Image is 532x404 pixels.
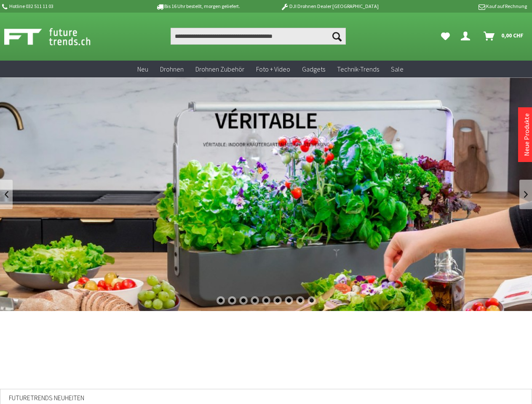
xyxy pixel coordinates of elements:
[457,28,477,45] a: Dein Konto
[501,29,524,42] span: 0,00 CHF
[337,65,379,73] span: Technik-Trends
[239,296,248,305] div: 3
[256,65,290,73] span: Foto + Video
[391,65,404,73] span: Sale
[4,26,109,47] img: Shop Futuretrends - zur Startseite wechseln
[385,61,409,78] a: Sale
[264,1,395,11] p: DJI Drohnen Dealer [GEOGRAPHIC_DATA]
[132,1,264,11] p: Bis 16 Uhr bestellt, morgen geliefert.
[331,61,385,78] a: Technik-Trends
[522,113,531,156] a: Neue Produkte
[328,28,346,45] button: Suchen
[285,296,293,305] div: 7
[154,61,190,78] a: Drohnen
[160,65,184,73] span: Drohnen
[1,1,132,11] p: Hotline 032 511 11 03
[137,65,148,73] span: Neu
[437,28,454,45] a: Meine Favoriten
[195,65,244,73] span: Drohnen Zubehör
[228,296,236,305] div: 2
[273,296,282,305] div: 6
[296,61,331,78] a: Gadgets
[190,61,250,78] a: Drohnen Zubehör
[480,28,528,45] a: Warenkorb
[171,28,346,45] input: Produkt, Marke, Kategorie, EAN, Artikelnummer…
[262,296,270,305] div: 5
[250,61,296,78] a: Foto + Video
[296,296,305,305] div: 8
[217,296,225,305] div: 1
[396,1,527,11] p: Kauf auf Rechnung
[251,296,259,305] div: 4
[307,296,316,305] div: 9
[131,61,154,78] a: Neu
[302,65,325,73] span: Gadgets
